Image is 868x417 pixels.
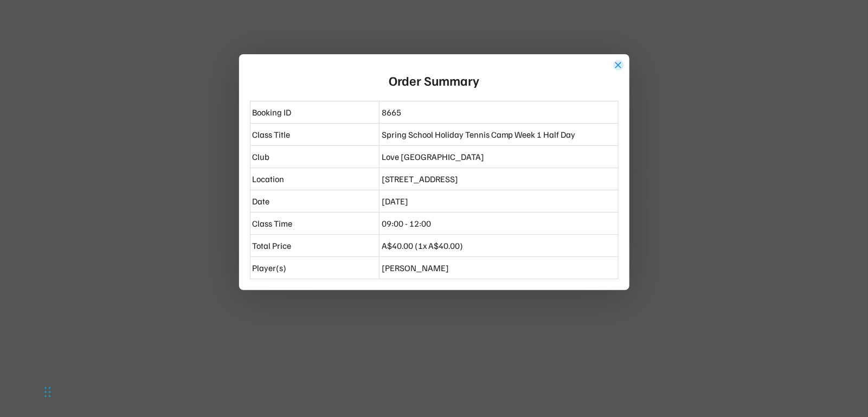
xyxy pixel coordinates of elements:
div: Class Time [253,217,377,230]
div: Class Title [253,128,377,141]
button: close [613,60,624,70]
div: Total Price [253,239,377,252]
div: Club [253,150,377,163]
div: Date [253,195,377,208]
div: Love [GEOGRAPHIC_DATA] [382,150,616,163]
div: Location [253,172,377,185]
div: Order Summary [389,70,479,90]
div: Player(s) [253,261,377,274]
div: [DATE] [382,195,616,208]
div: Booking ID [253,106,377,119]
div: Spring School Holiday Tennis Camp Week 1 Half Day [382,128,616,141]
div: [PERSON_NAME] [382,261,616,274]
div: [STREET_ADDRESS] [382,172,616,185]
div: 09:00 - 12:00 [382,217,616,230]
div: A$40.00 (1x A$40.00) [382,239,616,252]
div: 8665 [382,106,616,119]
